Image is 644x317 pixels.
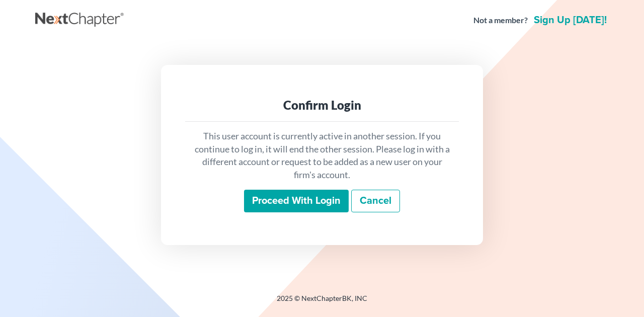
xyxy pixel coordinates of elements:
div: Confirm Login [193,97,451,113]
strong: Not a member? [473,15,528,26]
p: This user account is currently active in another session. If you continue to log in, it will end ... [193,130,451,182]
div: 2025 © NextChapterBK, INC [35,293,609,311]
a: Sign up [DATE]! [532,15,609,25]
input: Proceed with login [244,190,349,213]
a: Cancel [351,190,400,213]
